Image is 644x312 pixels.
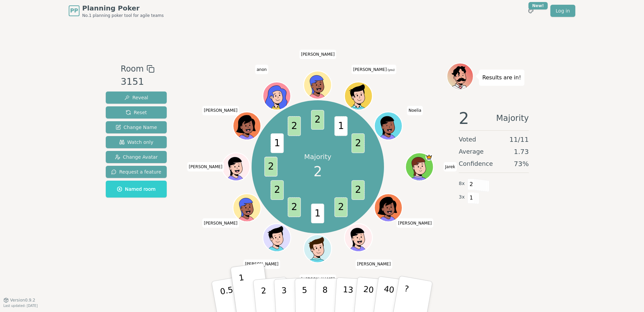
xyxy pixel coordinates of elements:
[116,124,157,131] span: Change Name
[69,3,164,18] a: PPPlanning PokerNo.1 planning poker tool for agile teams
[202,106,239,115] span: Click to change your name
[271,180,284,200] span: 2
[311,204,324,223] span: 1
[311,110,324,130] span: 2
[106,106,167,119] button: Reset
[264,157,278,177] span: 2
[106,121,167,133] button: Change Name
[346,83,372,109] button: Click to change your avatar
[304,152,331,161] p: Majority
[82,3,164,13] span: Planning Poker
[187,162,224,172] span: Click to change your name
[459,159,493,168] span: Confidence
[115,154,158,160] span: Change Avatar
[509,135,529,144] span: 11 / 11
[70,7,78,15] span: PP
[299,50,336,59] span: Click to change your name
[352,133,365,153] span: 2
[482,73,521,82] p: Results are in!
[106,151,167,163] button: Change Avatar
[525,5,537,17] button: New!
[351,65,396,74] span: Click to change your name
[117,186,156,192] span: Named room
[121,75,154,89] div: 3151
[288,116,301,136] span: 2
[334,116,348,136] span: 1
[3,297,35,303] button: Version0.9.2
[238,273,248,310] p: 1
[10,297,35,303] span: Version 0.9.2
[459,110,469,126] span: 2
[444,162,457,172] span: Click to change your name
[121,63,143,75] span: Room
[550,5,575,17] a: Log in
[124,94,148,101] span: Reveal
[82,13,164,18] span: No.1 planning poker tool for agile teams
[352,180,365,200] span: 2
[288,198,301,217] span: 2
[106,166,167,178] button: Request a feature
[459,135,476,144] span: Voted
[106,181,167,198] button: Named room
[355,259,392,269] span: Click to change your name
[111,168,161,175] span: Request a feature
[243,259,280,269] span: Click to change your name
[119,139,154,146] span: Watch only
[396,218,433,228] span: Click to change your name
[334,198,348,217] span: 2
[106,136,167,148] button: Watch only
[202,218,239,228] span: Click to change your name
[299,275,336,284] span: Click to change your name
[255,65,268,74] span: Click to change your name
[459,147,484,156] span: Average
[407,106,423,115] span: Click to change your name
[271,133,284,153] span: 1
[426,154,433,161] span: Jarek is the host
[496,110,529,126] span: Majority
[459,180,465,187] span: 8 x
[387,69,395,72] span: (you)
[468,192,475,204] span: 1
[514,147,529,156] span: 1.73
[314,161,322,182] span: 2
[528,2,548,9] div: New!
[106,92,167,104] button: Reveal
[3,304,38,308] span: Last updated: [DATE]
[468,179,475,190] span: 2
[459,193,465,201] span: 3 x
[514,159,529,168] span: 73 %
[126,109,147,116] span: Reset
